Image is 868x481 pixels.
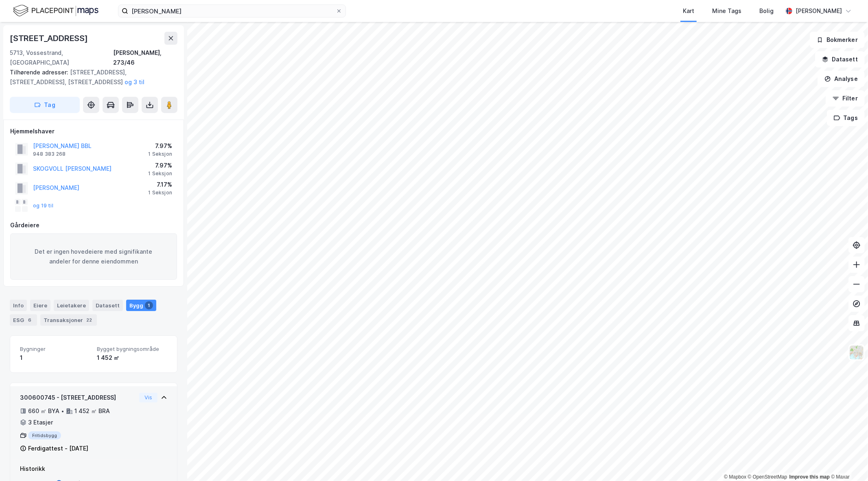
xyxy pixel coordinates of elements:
div: Bolig [759,6,774,16]
div: Bygg [126,300,156,311]
div: Kart [683,6,694,16]
iframe: Chat Widget [827,442,868,481]
div: • [61,408,64,414]
div: [STREET_ADDRESS], [STREET_ADDRESS], [STREET_ADDRESS] [10,67,171,87]
span: Bygninger [20,346,90,353]
div: Kontrollprogram for chat [827,442,868,481]
div: [PERSON_NAME], 273/46 [113,48,177,67]
div: Datasett [92,300,123,311]
button: Vis [139,393,157,403]
input: Søk på adresse, matrikkel, gårdeiere, leietakere eller personer [128,5,336,17]
div: 3 Etasjer [28,418,53,427]
div: 7.97% [148,141,172,151]
div: 1 [20,353,90,363]
a: OpenStreetMap [748,474,787,480]
div: ESG [10,314,37,326]
div: 5713, Vossestrand, [GEOGRAPHIC_DATA] [10,48,113,67]
img: Z [849,345,864,360]
div: 1 Seksjon [148,170,172,177]
div: 7.17% [148,180,172,189]
div: 6 [26,316,34,324]
div: 1 Seksjon [148,151,172,157]
a: Mapbox [724,474,746,480]
button: Analyse [818,71,865,87]
div: Det er ingen hovedeiere med signifikante andeler for denne eiendommen [10,233,177,280]
div: 300600745 - [STREET_ADDRESS] [20,393,136,403]
div: 948 383 268 [33,151,66,157]
div: Ferdigattest - [DATE] [28,444,88,453]
div: Mine Tags [712,6,741,16]
span: Bygget bygningsområde [97,346,167,353]
div: Info [10,300,27,311]
div: 7.97% [148,161,172,170]
div: Transaksjoner [40,314,97,326]
button: Filter [826,90,865,107]
span: Tilhørende adresser: [10,69,70,76]
div: 1 Seksjon [148,189,172,196]
div: 22 [85,316,94,324]
div: Historikk [20,464,167,474]
a: Improve this map [789,474,830,480]
button: Tags [827,110,865,126]
div: 1 [145,301,153,309]
div: Leietakere [54,300,89,311]
div: Eiere [30,300,50,311]
div: Hjemmelshaver [10,126,177,136]
div: 1 452 ㎡ BRA [74,406,110,416]
button: Tag [10,97,80,113]
img: logo.f888ab2527a4732fd821a326f86c7f29.svg [13,4,98,18]
div: Gårdeiere [10,220,177,230]
button: Bokmerker [810,32,865,48]
button: Datasett [815,51,865,67]
div: [PERSON_NAME] [796,6,842,16]
div: 1 452 ㎡ [97,353,167,363]
div: 660 ㎡ BYA [28,406,59,416]
div: [STREET_ADDRESS] [10,32,90,45]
